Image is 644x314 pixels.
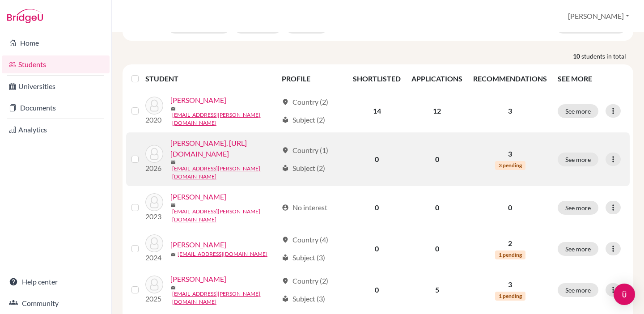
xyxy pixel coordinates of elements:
span: local_library [282,295,289,302]
td: 0 [347,132,406,186]
div: Subject (3) [282,252,325,263]
div: Country (1) [282,145,328,156]
div: Country (4) [282,234,328,245]
a: [PERSON_NAME], [URL][DOMAIN_NAME] [170,138,277,159]
a: [EMAIL_ADDRESS][PERSON_NAME][DOMAIN_NAME] [172,111,277,127]
td: 0 [347,268,406,311]
img: Dada Molins, Alexandra [145,234,163,252]
span: location_on [282,236,289,243]
a: [EMAIL_ADDRESS][DOMAIN_NAME] [178,250,267,258]
p: 2026 [145,163,163,174]
span: location_on [282,147,289,154]
a: [EMAIL_ADDRESS][PERSON_NAME][DOMAIN_NAME] [172,208,277,224]
span: 3 pending [495,161,525,170]
span: location_on [282,98,289,106]
p: 2025 [145,293,163,304]
p: 2 [473,238,547,249]
span: mail [170,160,176,165]
span: local_library [282,116,289,123]
span: students in total [581,51,633,61]
a: Universities [2,77,110,95]
span: local_library [282,254,289,261]
span: 1 pending [495,292,525,301]
th: STUDENT [145,68,276,89]
img: Dada Chávez, https://easalvador.powerschool.com/admin/students/home.html?frn=001774 [145,145,163,163]
div: Country (2) [282,276,328,286]
button: See more [558,104,598,118]
th: PROFILE [276,68,348,89]
p: 3 [473,106,547,116]
p: 2020 [145,115,163,125]
button: See more [558,242,598,256]
a: [PERSON_NAME] [170,274,226,284]
div: No interest [282,202,327,213]
td: 0 [406,229,468,268]
td: 14 [347,89,406,132]
span: account_circle [282,204,289,211]
img: Bridge-U [7,9,43,23]
img: Dada Molins, Guillermo [145,276,163,293]
td: 0 [406,186,468,229]
button: See more [558,283,598,297]
div: Open Intercom Messenger [614,284,635,305]
td: 0 [406,132,468,186]
a: [PERSON_NAME] [170,239,226,250]
a: [EMAIL_ADDRESS][PERSON_NAME][DOMAIN_NAME] [172,290,277,306]
span: location_on [282,277,289,284]
td: 12 [406,89,468,132]
div: Subject (3) [282,293,325,304]
p: 3 [473,279,547,290]
p: 0 [473,202,547,213]
button: [PERSON_NAME] [564,8,633,25]
td: 0 [347,229,406,268]
div: Country (2) [282,97,328,107]
td: 0 [347,186,406,229]
p: 2024 [145,252,163,263]
img: Dada Contreras, Andrea [145,193,163,211]
th: APPLICATIONS [406,68,468,89]
strong: 10 [573,51,581,61]
a: Analytics [2,121,110,139]
a: [PERSON_NAME] [170,95,226,106]
span: 1 pending [495,250,525,259]
div: Subject (2) [282,115,325,125]
span: mail [170,203,176,208]
p: 2023 [145,211,163,222]
a: [EMAIL_ADDRESS][PERSON_NAME][DOMAIN_NAME] [172,165,277,181]
th: RECOMMENDATIONS [468,68,552,89]
a: Documents [2,99,110,117]
a: Help center [2,273,110,291]
a: Community [2,294,110,312]
button: See more [558,153,598,166]
img: Dada, Alberto Jose [145,97,163,115]
span: local_library [282,165,289,172]
th: SHORTLISTED [347,68,406,89]
a: Students [2,55,110,73]
button: See more [558,201,598,215]
span: mail [170,106,176,111]
div: Subject (2) [282,163,325,174]
span: mail [170,285,176,290]
th: SEE MORE [552,68,630,89]
td: 5 [406,268,468,311]
a: Home [2,34,110,52]
a: [PERSON_NAME] [170,191,226,202]
span: mail [170,252,176,257]
p: 3 [473,149,547,159]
